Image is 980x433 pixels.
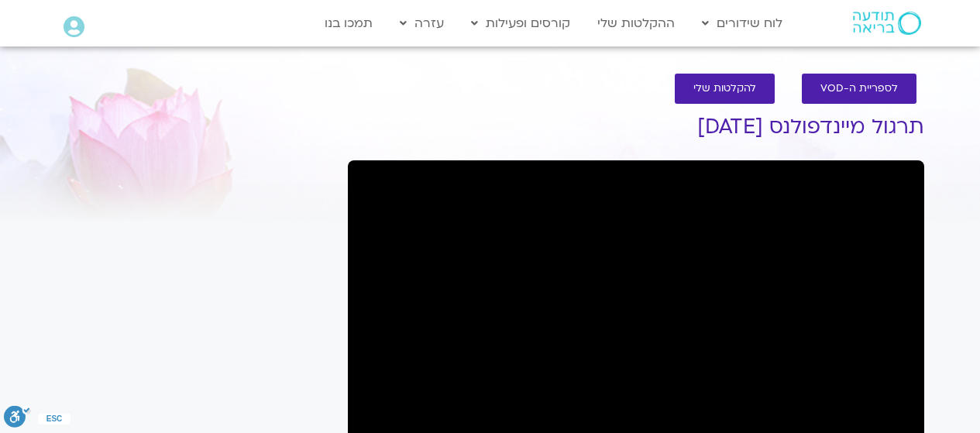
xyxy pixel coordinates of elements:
span: להקלטות שלי [693,83,756,95]
img: תודעה בריאה [853,12,921,35]
a: תמכו בנו [317,9,380,38]
a: לוח שידורים [694,9,790,38]
span: לספריית ה-VOD [820,83,898,95]
a: ההקלטות שלי [590,9,683,38]
h1: תרגול מיינדפולנס [DATE] [348,115,924,139]
a: קורסים ופעילות [463,9,578,38]
a: עזרה [392,9,452,38]
a: להקלטות שלי [675,74,775,104]
a: לספריית ה-VOD [802,74,916,104]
